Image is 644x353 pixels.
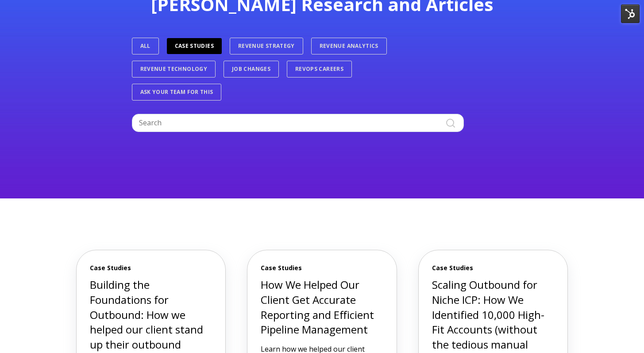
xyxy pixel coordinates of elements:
span: Case Studies [261,264,383,272]
a: Revenue Analytics [311,38,387,54]
a: RevOps Careers [287,61,352,78]
a: How We Helped Our Client Get Accurate Reporting and Efficient Pipeline Management [261,277,374,337]
img: HubSpot Tools Menu Toggle [621,4,640,23]
a: Ask Your Team For This [132,84,222,101]
span: Case Studies [432,264,555,272]
a: Revenue Strategy [230,38,303,54]
span: Case Studies [90,264,212,272]
a: Revenue Technology [132,61,216,78]
a: ALL [132,38,159,54]
a: Job Changes [224,61,279,78]
input: Search [132,114,464,132]
a: Case Studies [167,38,222,54]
